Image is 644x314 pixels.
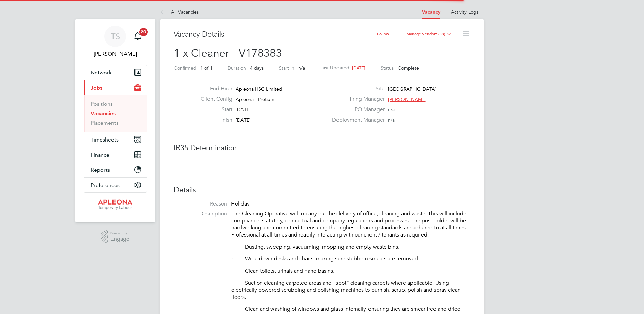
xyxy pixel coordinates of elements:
[236,86,282,92] span: Apleona HSG Limited
[91,120,119,126] a: Placements
[231,200,250,207] span: Holiday
[91,101,113,107] a: Positions
[111,32,120,41] span: TS
[381,65,394,71] label: Status
[328,96,385,103] label: Hiring Manager
[84,50,147,58] span: Tracy Sellick
[388,117,395,123] span: n/a
[195,117,232,124] label: Finish
[231,268,470,275] p: · Clean toilets, urinals and hand basins.
[91,182,120,188] span: Preferences
[174,30,372,39] h3: Vacancy Details
[84,132,147,147] button: Timesheets
[174,46,282,60] span: 1 x Cleaner - V178383
[279,65,294,71] label: Start In
[84,178,147,192] button: Preferences
[228,65,246,71] label: Duration
[160,9,199,15] a: All Vacancies
[328,117,385,124] label: Deployment Manager
[91,167,110,173] span: Reports
[398,65,419,71] span: Complete
[195,85,232,92] label: End Hirer
[91,85,102,91] span: Jobs
[328,85,385,92] label: Site
[84,147,147,162] button: Finance
[388,106,395,113] span: n/a
[352,65,365,71] span: [DATE]
[328,106,385,113] label: PO Manager
[231,255,470,262] p: · Wipe down desks and chairs, making sure stubborn smears are removed.
[236,106,251,113] span: [DATE]
[250,65,264,71] span: 4 days
[110,230,129,236] span: Powered by
[84,80,147,95] button: Jobs
[110,236,129,242] span: Engage
[84,26,147,58] a: TS[PERSON_NAME]
[84,162,147,177] button: Reports
[195,106,232,113] label: Start
[174,210,227,217] label: Description
[84,199,147,210] a: Go to home page
[236,96,275,102] span: Apleona - Pretium
[372,30,394,38] button: Follow
[139,28,148,36] span: 20
[91,136,119,143] span: Timesheets
[131,26,144,47] a: 20
[388,86,437,92] span: [GEOGRAPHIC_DATA]
[231,244,470,251] p: · Dusting, sweeping, vacuuming, mopping and empty waste bins.
[401,30,455,38] button: Manage Vendors (38)
[174,200,227,208] label: Reason
[91,69,112,76] span: Network
[174,143,470,153] h3: IR35 Determination
[320,65,349,71] label: Last Updated
[101,230,130,243] a: Powered byEngage
[91,110,116,117] a: Vacancies
[195,96,232,103] label: Client Config
[75,19,155,222] nav: Main navigation
[231,210,470,238] p: The Cleaning Operative will to carry out the delivery of office, cleaning and waste. This will in...
[174,185,470,195] h3: Details
[84,65,147,80] button: Network
[98,199,132,210] img: apleona-logo-retina.png
[231,280,470,301] p: · Suction cleaning carpeted areas and “spot” cleaning carpets where applicable. Using electricall...
[200,65,213,71] span: 1 of 1
[236,117,251,123] span: [DATE]
[451,9,478,15] a: Activity Logs
[91,152,109,158] span: Finance
[298,65,305,71] span: n/a
[388,96,427,102] span: [PERSON_NAME]
[174,65,196,71] label: Confirmed
[422,9,440,15] a: Vacancy
[84,95,147,132] div: Jobs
